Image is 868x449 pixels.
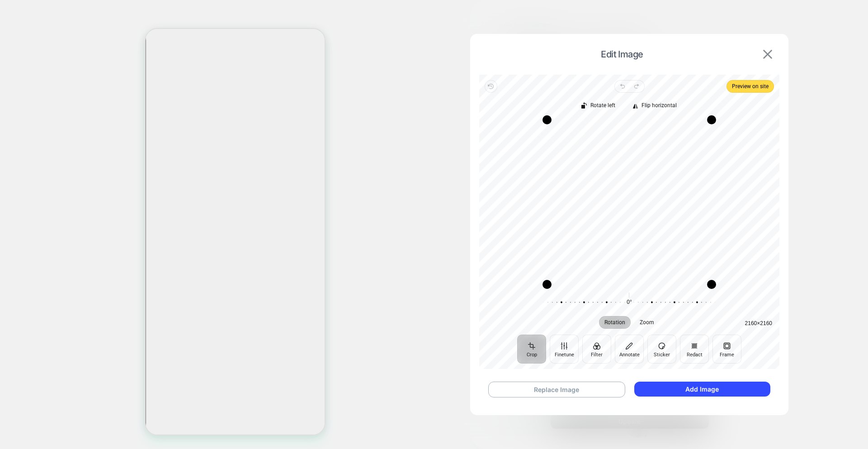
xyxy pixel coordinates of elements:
button: Rotate left [577,100,621,113]
div: Drag edge b [547,280,712,289]
button: Zoom [634,316,660,329]
button: Sticker [647,335,676,364]
span: Zoom [640,320,654,325]
button: Finetune [550,335,579,364]
div: Drag edge t [547,115,712,124]
button: Rotation [599,316,631,329]
button: Flip horizontal [628,100,682,113]
button: Redact [680,335,709,364]
button: Frame [712,335,741,364]
span: Flip horizontal [642,103,677,109]
button: Add Image [634,382,770,397]
button: Annotate [615,335,644,364]
span: Rotation [604,320,625,325]
div: Drag corner bl [542,280,552,289]
button: Filter [582,335,611,364]
button: Replace Image [488,382,625,397]
span: Rotate left [590,103,615,109]
div: Drag edge l [542,120,552,284]
span: Edit Image [484,49,760,60]
div: Drag edge r [707,120,716,284]
div: Drag corner br [707,280,716,289]
div: Drag corner tl [542,115,552,124]
div: Drag corner tr [707,115,716,124]
button: Crop [517,335,546,364]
